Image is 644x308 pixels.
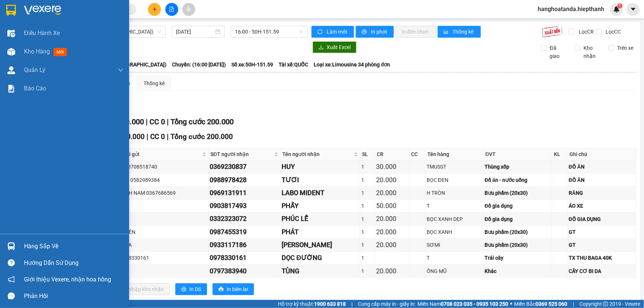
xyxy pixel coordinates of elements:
div: THANH NAM 0367686569 [115,189,207,197]
span: Quản Lý [24,65,45,75]
div: Đồ gia dụng [485,202,551,210]
div: PHÁT [282,227,359,237]
div: 0332323072 [210,214,279,224]
span: sync [317,29,324,35]
input: 11/08/2025 [176,28,214,36]
span: | [147,132,148,141]
div: Trái cây [485,254,551,262]
button: printerIn phơi [356,26,394,38]
div: 1 [361,215,373,223]
span: Tổng cước 200.000 [171,132,233,141]
span: Thống kê [453,28,475,36]
span: | [146,117,148,126]
div: T [427,202,482,210]
div: 20.000 [376,240,408,250]
div: [PERSON_NAME] [282,240,359,250]
div: H TRÒN [427,189,482,197]
span: CC 0 [149,117,165,126]
span: Cung cấp máy in - giấy in: [358,300,416,308]
span: ⚪️ [510,302,512,305]
div: 50.000 [376,201,408,211]
div: DỌC ĐƯỜNG [282,253,359,263]
div: Hàng sắp về [24,241,124,252]
span: In biên lai [227,285,248,293]
div: 1 [361,202,373,210]
span: 16:00 - 50H-151.59 [235,26,303,37]
span: caret-down [630,6,637,13]
div: BỌC XANH [427,228,482,236]
div: SƠN 0708518740 [115,163,207,171]
span: SĐT người nhận [210,150,273,158]
div: Đồ gia dụng [485,215,551,223]
div: PHÚC LỄ [282,214,359,224]
img: 9k= [542,26,563,38]
img: warehouse-icon [7,66,15,74]
div: Bưu phẩm (20x30) [485,228,551,236]
span: CC 0 [150,132,165,141]
div: 1 [361,267,373,275]
span: Lọc CC [603,28,622,36]
span: Tài xế: QUỐC [279,60,308,69]
div: GT [569,241,635,249]
span: Lọc CR [576,28,595,36]
div: HIỀN [115,215,207,223]
button: file-add [165,3,178,16]
td: 0903817493 [209,200,280,212]
th: Tên hàng [426,148,483,160]
div: 0797383940 [210,266,279,276]
div: BỌC ĐEN [427,176,482,184]
div: NGUYÊN [115,228,207,236]
div: X 0978330161 [115,254,207,262]
div: Đồ ăn - nước uống [485,176,551,184]
span: Xuất Excel [327,43,351,51]
span: Chuyến: (16:00 [DATE]) [172,60,226,69]
td: PHÚC LỄ [280,212,360,225]
th: KL [552,148,568,160]
div: Hướng dẫn sử dụng [24,257,124,269]
button: caret-down [627,3,640,16]
span: question-circle [8,259,15,266]
div: GT [569,228,635,236]
div: Bưu phẩm (20x30) [485,189,551,197]
div: T [427,254,482,262]
td: 0978330161 [209,252,280,264]
div: TX THU BAGA 40K [569,254,635,262]
div: CÂY CƠ BI DA [569,267,635,275]
td: 0797383940 [209,265,280,278]
div: 0978330161 [210,253,279,263]
span: message [8,293,15,300]
div: TÙNG [282,266,359,276]
div: KHOA 0582989384 [115,176,207,184]
div: DÌ NGA [115,241,207,249]
span: Loại xe: Limousine 34 phòng đơn [314,60,390,69]
span: copyright [603,301,608,307]
th: CR [375,148,409,160]
span: notification [8,276,15,283]
img: icon-new-feature [613,6,620,13]
span: printer [218,287,224,293]
button: In đơn chọn [396,26,436,38]
span: Số xe: 50H-151.59 [231,60,273,69]
div: 0369230837 [210,162,279,172]
td: TÙNG [280,265,360,278]
strong: 0708 023 035 - 0935 103 250 [441,301,508,307]
div: 0988978428 [210,175,279,185]
span: Miền Nam [417,300,508,308]
span: In phơi [371,28,388,36]
div: 30.000 [376,162,408,172]
button: downloadNhập kho nhận [114,283,170,295]
span: plus [152,7,157,12]
button: downloadXuất Excel [313,41,357,53]
div: 0987455319 [210,227,279,237]
div: 1 [361,241,373,249]
span: Báo cáo [24,84,46,93]
span: In DS [189,285,201,293]
button: plus [148,3,161,16]
button: syncLàm mới [311,26,354,38]
div: 1 [361,228,373,236]
div: 20.000 [376,266,408,276]
div: Thống kê [144,79,165,87]
strong: 0369 525 060 [535,301,567,307]
span: | [167,132,169,141]
strong: 1900 633 818 [314,301,346,307]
